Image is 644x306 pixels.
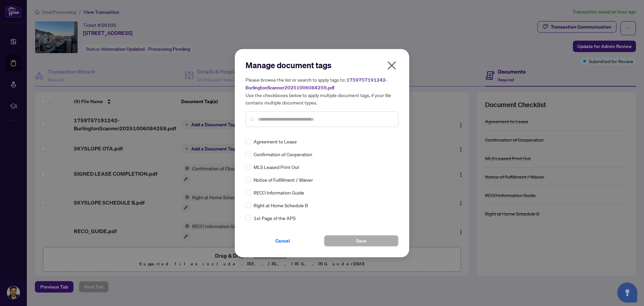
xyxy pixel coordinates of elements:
span: Confirmation of Cooperation [254,150,312,158]
span: Cancel [275,235,290,246]
span: Agreement to Lease [254,138,297,145]
span: RECO Information Guide [254,189,304,196]
span: close [386,60,397,71]
h2: Manage document tags [246,60,398,71]
span: Notice of Fulfillment / Waiver [254,176,313,183]
h5: Please browse the list or search to apply tags to: Use the checkboxes below to apply multiple doc... [246,76,398,106]
span: 1st Page of the APS [254,214,296,222]
span: Right at Home Schedule B [254,202,308,209]
button: Open asap [617,282,637,303]
span: MLS Leased Print Out [254,163,299,171]
span: 1759757191242-BurlingtonScanner20251006084259.pdf [246,77,387,91]
button: Cancel [246,235,320,247]
button: Save [324,235,398,247]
